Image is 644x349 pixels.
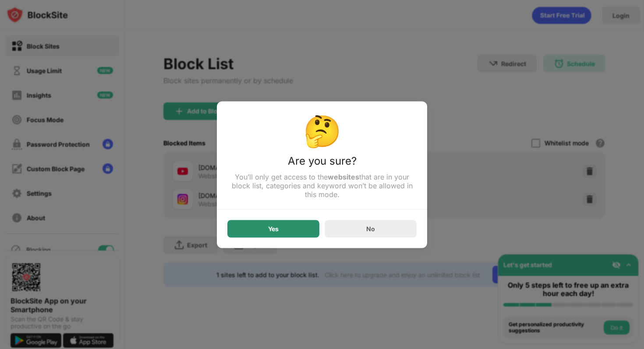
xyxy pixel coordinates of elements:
strong: websites [328,172,359,181]
div: No [366,225,375,233]
div: Yes [268,225,279,232]
div: You’ll only get access to the that are in your block list, categories and keyword won’t be allowe... [227,172,417,198]
div: 🤔 [227,112,417,149]
div: Are you sure? [227,154,417,172]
